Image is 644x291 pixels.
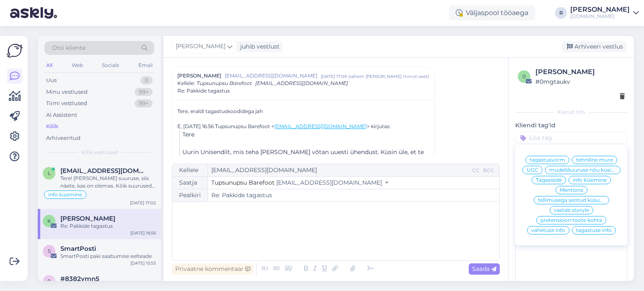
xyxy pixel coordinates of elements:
[470,167,481,174] div: CC
[46,111,77,119] div: AI Assistent
[208,189,499,201] input: Write subject here...
[197,80,252,86] span: Tupsunupsu Barefoot
[60,167,148,175] span: laidi.loikk@mail.ee
[46,122,58,131] div: Kõik
[560,188,583,193] span: Mentions
[172,189,208,201] div: Pealkiri
[540,218,602,223] span: pretensioon toote kohta
[81,149,118,156] span: Kõik vestlused
[140,76,153,85] div: 0
[70,60,85,71] div: Web
[576,157,613,162] span: tehniline mure
[176,42,226,51] span: [PERSON_NAME]
[48,170,51,176] span: l
[237,42,280,51] div: juhib vestlust
[211,179,275,186] span: Tupsunupsu Barefoot
[177,123,429,130] div: E, [DATE] 16:56 Tupsunupsu Barefoot < > kirjutas:
[208,164,470,176] input: Recepient...
[515,131,627,144] input: Lisa tag
[472,265,496,273] span: Saada
[554,208,589,213] span: vastab storyle
[46,134,80,142] div: Arhiveeritud
[46,76,57,85] div: Uus
[135,99,153,108] div: 99+
[177,108,429,115] div: Tere, eraldi tagastuskoodidega jah
[46,99,87,108] div: Tiimi vestlused
[177,87,230,95] span: Re: Pakkide tagastus
[348,73,429,80] div: ( vähem [PERSON_NAME] minuti eest )
[100,60,121,71] div: Socials
[135,88,153,96] div: 99+
[538,198,605,203] span: tellimusega seotud küsumus
[177,80,195,86] span: Kellele :
[535,77,625,86] div: # 0mgtaukv
[211,178,388,187] button: Tupsunupsu Barefoot [EMAIL_ADDRESS][DOMAIN_NAME]
[48,248,51,254] span: S
[46,88,88,96] div: Minu vestlused
[515,108,627,116] div: Kliendi info
[44,60,54,71] div: All
[536,178,562,183] span: Tagasiside
[449,5,535,21] div: Väljaspool tööaega
[276,179,382,186] span: [EMAIL_ADDRESS][DOMAIN_NAME]
[52,44,86,52] span: Otsi kliente
[172,177,208,189] div: Saatja
[60,215,115,222] span: Kristel Krangolm
[515,121,627,130] p: Kliendi tag'id
[47,218,51,224] span: K
[255,80,348,86] span: [EMAIL_ADDRESS][DOMAIN_NAME]
[7,43,23,59] img: Askly Logo
[60,252,156,260] div: SmartPosti paki saabumise eelteade
[570,6,639,20] a: [PERSON_NAME][DOMAIN_NAME]
[535,67,625,77] div: [PERSON_NAME]
[570,6,630,13] div: [PERSON_NAME]
[182,148,424,165] span: Uurin Unisendilt, mis teha [PERSON_NAME] võtan uuesti ühendust. Küsin üle, et te tagastasite 2 ko...
[130,260,156,266] div: [DATE] 15:53
[570,13,630,20] div: [DOMAIN_NAME]
[130,200,156,206] div: [DATE] 17:02
[562,41,626,52] div: Arhiveeri vestlus
[481,167,496,174] div: BCC
[60,275,99,283] span: #8382ymn5
[47,278,51,284] span: 8
[549,167,616,173] span: mudeli/suuruse nõu küsimine
[60,245,96,252] span: SmartPosti
[522,73,526,80] span: 0
[172,263,254,275] div: Privaatne kommentaar
[321,73,347,80] div: [DATE] 17:09
[531,228,565,233] span: vahetuse info
[555,7,567,19] div: R
[182,131,195,138] span: Tere
[60,222,156,230] div: Re: Pakkide tagastus
[530,157,565,162] span: tagastusvorm
[573,178,607,183] span: info küsimine
[48,192,82,197] span: info küsimine
[225,72,321,80] span: [EMAIL_ADDRESS][DOMAIN_NAME]
[274,123,367,129] a: [EMAIL_ADDRESS][DOMAIN_NAME]
[137,60,154,71] div: Email
[60,175,156,190] div: Tere! [PERSON_NAME] suuruse, siis näete, kas on olemas. Kõik suurused, millel risti peal pole, on...
[130,230,156,236] div: [DATE] 16:56
[527,167,538,173] span: UGC
[172,164,208,176] div: Kellele
[576,228,612,233] span: tagastuse info
[177,72,221,80] span: [PERSON_NAME]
